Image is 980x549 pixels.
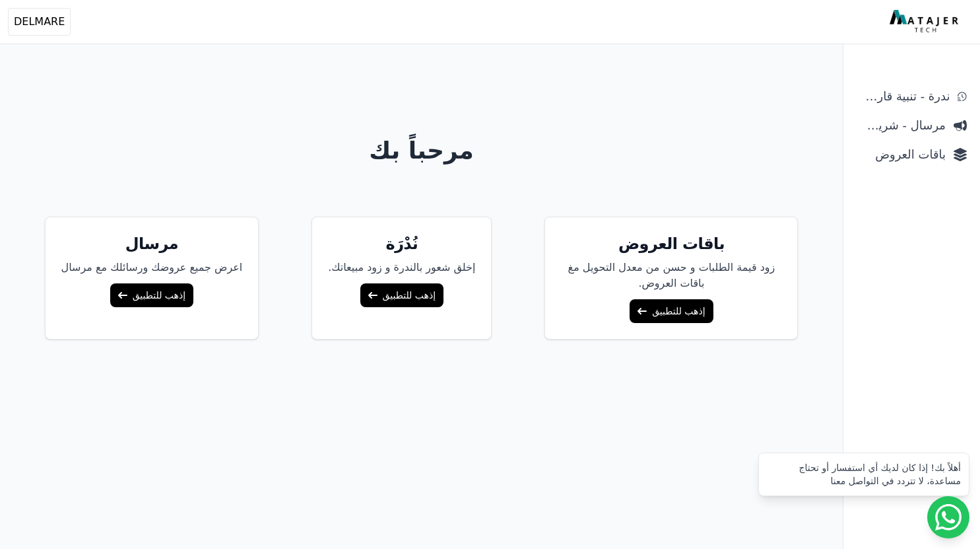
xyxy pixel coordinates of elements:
span: ندرة - تنبية قارب علي النفاذ [857,87,950,106]
a: إذهب للتطبيق [360,283,443,307]
p: اعرض جميع عروضك ورسائلك مع مرسال [61,260,243,275]
a: إذهب للتطبيق [630,299,713,323]
span: DELMARE [14,14,65,30]
h5: مرسال [61,233,243,254]
p: إخلق شعور بالندرة و زود مبيعاتك. [328,260,475,275]
span: باقات العروض [857,145,946,164]
a: إذهب للتطبيق [110,283,193,307]
h5: نُدْرَة [328,233,475,254]
div: أهلاً بك! إذا كان لديك أي استفسار أو تحتاج مساعدة، لا تتردد في التواصل معنا [767,461,961,488]
img: MatajerTech Logo [890,10,962,34]
p: زود قيمة الطلبات و حسن من معدل التحويل مغ باقات العروض. [561,260,781,291]
button: DELMARE [8,8,71,36]
h5: باقات العروض [561,233,781,254]
span: مرسال - شريط دعاية [857,116,946,135]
